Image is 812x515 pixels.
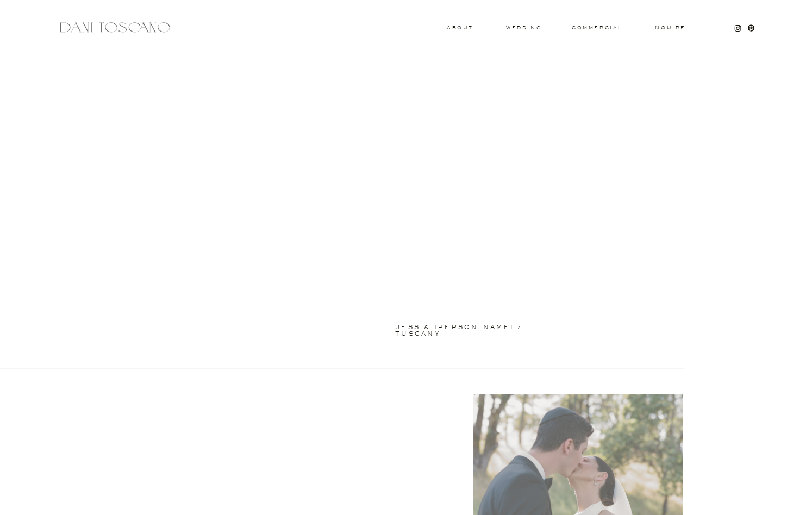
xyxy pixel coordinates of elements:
[395,324,565,329] a: jess & [PERSON_NAME] / tuscany
[572,26,622,30] a: commercial
[447,26,471,29] a: About
[506,26,541,29] a: wedding
[652,26,686,31] a: Inquire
